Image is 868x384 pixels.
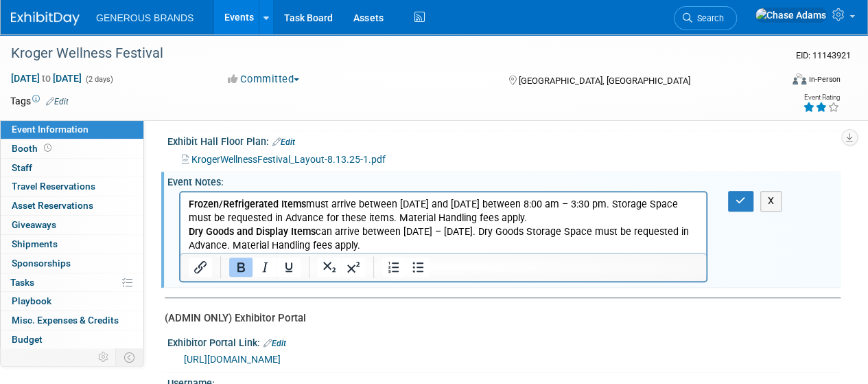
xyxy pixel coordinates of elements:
[406,258,430,277] button: Bullet list
[803,94,840,101] div: Event Rating
[12,200,93,211] span: Asset Reservations
[1,216,143,234] a: Giveaways
[167,131,841,149] div: Exhibit Hall Floor Plan:
[92,348,116,366] td: Personalize Event Tab Strip
[1,235,143,253] a: Shipments
[41,143,54,153] span: Booth not reserved yet
[1,311,143,330] a: Misc. Expenses & Credits
[808,74,841,84] div: In-Person
[12,219,56,230] span: Giveaways
[12,162,32,173] span: Staff
[272,137,295,147] a: Edit
[674,6,737,30] a: Search
[1,159,143,177] a: Staff
[12,334,43,345] span: Budget
[12,181,95,192] span: Travel Reservations
[1,139,143,158] a: Booth
[1,120,143,139] a: Event Information
[12,295,51,306] span: Playbook
[12,258,71,269] span: Sponsorships
[40,73,53,84] span: to
[253,258,277,277] button: Italic
[318,258,341,277] button: Subscript
[10,277,34,288] span: Tasks
[229,258,253,277] button: Bold
[12,124,89,135] span: Event Information
[692,13,724,23] span: Search
[1,273,143,292] a: Tasks
[116,348,144,366] td: Toggle Event Tabs
[189,258,212,277] button: Insert/edit link
[518,76,690,86] span: [GEOGRAPHIC_DATA], [GEOGRAPHIC_DATA]
[719,71,841,92] div: Event Format
[191,154,386,165] span: KrogerWellnessFestival_Layout-8.13.25-1.pdf
[84,75,113,84] span: (2 days)
[12,315,119,326] span: Misc. Expenses & Credits
[1,177,143,196] a: Travel Reservations
[793,74,806,84] img: Format-Inperson.png
[382,258,406,277] button: Numbered list
[11,12,80,25] img: ExhibitDay
[1,196,143,215] a: Asset Reservations
[760,191,782,211] button: X
[796,50,851,60] span: Event ID: 11143921
[167,332,841,350] div: Exhibitor Portal Link:
[165,311,830,326] div: (ADMIN ONLY) Exhibitor Portal
[1,254,143,273] a: Sponsorships
[342,258,365,277] button: Superscript
[1,330,143,349] a: Budget
[263,339,286,348] a: Edit
[46,97,69,106] a: Edit
[180,192,706,253] iframe: Rich Text Area
[167,172,841,189] div: Event Notes:
[277,258,301,277] button: Underline
[10,94,69,108] td: Tags
[12,143,54,154] span: Booth
[6,41,770,66] div: Kroger Wellness Festival
[182,154,386,165] a: KrogerWellnessFestival_Layout-8.13.25-1.pdf
[96,12,193,23] span: GENEROUS BRANDS
[10,72,82,84] span: [DATE] [DATE]
[12,238,58,249] span: Shipments
[1,292,143,310] a: Playbook
[223,72,305,87] button: Committed
[184,354,281,365] a: [URL][DOMAIN_NAME]
[755,8,827,23] img: Chase Adams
